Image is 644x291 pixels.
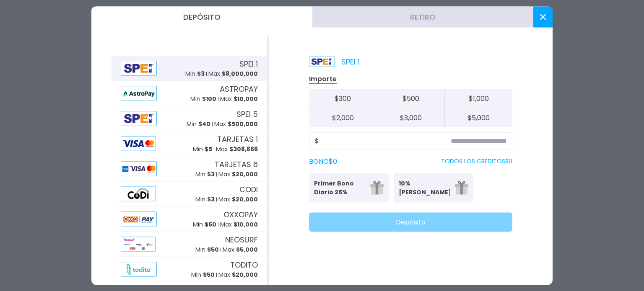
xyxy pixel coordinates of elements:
span: $ 3 [207,195,215,203]
span: OXXOPAY [223,209,258,220]
p: Max [218,170,258,179]
p: Max [220,95,258,103]
button: $500 [377,89,445,108]
p: Max [220,220,258,229]
span: $ 5,000 [236,245,258,254]
span: $ 20,000 [232,195,258,203]
img: gift [370,181,384,194]
p: Importe [309,74,337,84]
button: AlipayCODIMin $3Max $20,000 [112,181,267,206]
p: Min [190,95,216,103]
button: AlipayASTROPAYMin $100Max $10,000 [112,81,267,106]
button: AlipaySPEI 1Min $3Max $8,000,000 [112,56,267,81]
img: Alipay [121,211,157,226]
p: Max [223,245,258,254]
p: Max [218,195,258,204]
p: Max [214,120,258,129]
button: $3,000 [377,108,445,127]
button: $2,000 [309,108,377,127]
p: Min [195,170,215,179]
button: $1,000 [444,89,512,108]
span: $ 50 [207,245,219,254]
span: TARJETAS 6 [215,159,258,170]
img: Alipay [121,161,157,176]
p: 10% [PERSON_NAME] [399,179,450,196]
img: Alipay [121,111,157,126]
button: Retiro [312,6,533,27]
img: Platform Logo [309,56,335,67]
p: TODOS LOS CREDITOS $ 0 [441,157,512,166]
button: AlipaySPEI 5Min $40Max $500,000 [112,106,267,131]
span: $ 3 [207,170,215,178]
p: Primer Bono Diario 25% [314,179,365,196]
span: CODI [239,184,258,195]
p: Max [218,270,258,279]
button: AlipayOXXOPAYMin $50Max $10,000 [112,206,267,232]
button: $5,000 [444,108,512,127]
span: NEOSURF [225,234,258,245]
button: AlipayNEOSURFMin $50Max $5,000 [112,232,267,257]
button: 10% [PERSON_NAME] [394,173,473,202]
span: $ 40 [198,120,210,128]
button: $300 [309,89,377,108]
img: Alipay [121,237,156,251]
span: $ 5 [205,145,212,153]
span: $ 10,000 [234,95,258,103]
button: Depósito [91,6,312,27]
button: AlipayTODITOMin $50Max $20,000 [112,257,267,282]
span: $ 50 [205,220,216,229]
span: SPEI 5 [236,108,258,120]
span: $ 500,000 [228,120,258,128]
img: Alipay [121,61,157,75]
button: AlipayTARJETAS 1Min $5Max $308,866 [112,131,267,156]
p: Min [193,220,216,229]
label: BONO $ 0 [309,156,337,166]
p: Min [193,145,212,154]
span: $ 10,000 [234,220,258,229]
img: gift [455,181,468,194]
span: $ 20,000 [232,270,258,279]
p: Min [191,270,215,279]
span: TARJETAS 1 [217,134,258,145]
p: Min [195,195,215,204]
img: Alipay [121,186,156,201]
span: TODITO [230,259,258,270]
p: Max [216,145,258,154]
span: $ 50 [203,270,215,279]
img: Alipay [121,136,156,151]
span: $ 8,000,000 [222,70,258,78]
span: $ 100 [202,95,216,103]
button: AlipayTARJETAS 6Min $3Max $20,000 [112,156,267,181]
span: $ 308,866 [229,145,258,153]
button: Primer Bono Diario 25% [309,173,389,202]
img: Alipay [121,262,157,276]
span: $ [314,136,319,146]
span: SPEI 1 [239,58,258,70]
span: $ 20,000 [232,170,258,178]
p: Max [208,70,258,78]
button: Depósito [309,212,512,232]
span: ASTROPAY [220,83,258,95]
p: Min [187,120,210,129]
img: Alipay [121,86,157,100]
p: SPEI 1 [309,56,360,67]
p: Min [185,70,205,78]
p: Min [195,245,219,254]
span: $ 3 [197,70,205,78]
